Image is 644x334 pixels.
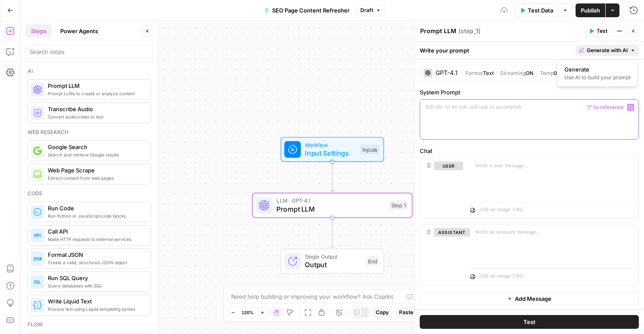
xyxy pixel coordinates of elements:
[252,193,412,218] div: LLM · GPT-4.1Prompt LLMStep 1
[48,297,144,306] span: Write Liquid Text
[48,306,144,312] span: Process text using Liquid templating syntax
[583,104,627,111] span: “/” to reference
[356,5,385,16] button: Draft
[581,6,600,15] span: Publish
[48,282,144,289] span: Query databases with SQL
[500,70,526,76] span: Streaming
[564,65,627,74] span: Generate
[28,321,151,328] div: Flow
[366,256,379,266] div: End
[420,315,639,329] button: Test
[360,6,373,14] span: Draft
[26,24,52,38] button: Steps
[564,74,631,81] div: Use AI to build your prompt
[48,236,144,243] span: Make HTTP requests to external services
[396,307,417,318] button: Paste
[276,197,385,205] span: LLM · GPT-4.1
[48,227,144,236] span: Call API
[420,225,463,285] div: assistant
[48,166,144,175] span: Web Page Scrape
[48,250,144,259] span: Format JSON
[48,143,144,151] span: Google Search
[533,68,540,77] span: |
[331,218,334,248] g: Edge from step_1 to end
[30,47,149,56] input: Search steps
[48,90,144,97] span: Prompt LLMs to create or analyze content
[461,68,465,77] span: |
[465,70,483,76] span: Format
[597,27,607,35] span: Test
[241,309,254,316] span: 120%
[272,6,350,15] span: SEO Page Content Refresher
[420,158,463,219] div: user
[420,147,639,155] label: Chat
[28,128,151,136] div: Web research
[483,70,494,76] span: Text
[576,3,605,17] button: Publish
[540,70,554,76] span: Temp
[48,175,144,181] span: Extract content from web pages
[585,25,611,37] button: Test
[48,212,144,219] span: Run Python or JavaScript code blocks
[48,274,144,282] span: Run SQL Query
[515,294,551,303] span: Add Message
[28,67,151,75] div: Ai
[399,309,413,316] span: Paste
[554,70,562,76] span: 0.7
[48,151,144,158] span: Search and retrieve Google results
[576,45,639,56] button: Generate with AI
[252,137,412,162] div: WorkflowInput SettingsInputs
[360,145,379,154] div: Inputs
[28,190,151,197] div: Code
[436,70,458,76] div: GPT-4.1
[528,6,553,15] span: Test Data
[48,81,144,90] span: Prompt LLM
[48,259,144,266] span: Create a valid, structured JSON object
[526,70,533,76] span: ON
[434,162,463,170] button: user
[305,253,362,261] span: Single Output
[389,201,408,210] div: Step 1
[494,68,500,77] span: |
[420,292,639,305] button: Add Message
[252,249,412,274] div: Single OutputOutputEnd
[55,24,103,38] button: Power Agents
[331,162,334,192] g: Edge from start to step_1
[276,204,385,214] span: Prompt LLM
[557,59,638,87] div: Generate with AI
[376,309,389,316] span: Copy
[48,105,144,113] span: Transcribe Audio
[458,27,480,35] span: ( step_1 )
[305,140,356,149] span: Workflow
[514,3,558,17] button: Test Data
[48,113,144,120] span: Convert audio/video to text
[415,41,644,59] div: Write your prompt
[372,307,392,318] button: Copy
[523,318,536,326] span: Test
[305,148,356,158] span: Input Settings
[434,228,470,237] button: assistant
[48,204,144,212] span: Run Code
[420,88,639,97] label: System Prompt
[420,27,456,35] textarea: Prompt LLM
[587,47,628,54] span: Generate with AI
[305,259,362,270] span: Output
[259,3,355,17] button: SEO Page Content Refresher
